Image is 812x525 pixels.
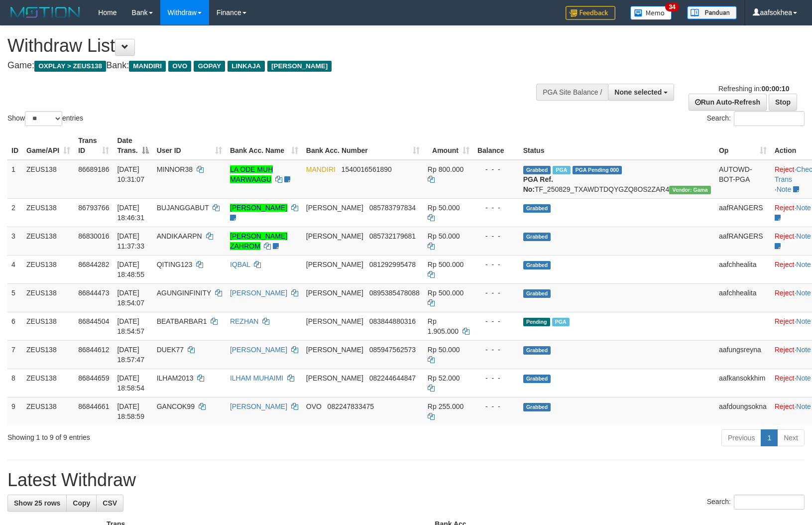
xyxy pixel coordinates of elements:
[715,397,771,425] td: aafdoungsokna
[536,84,608,101] div: PGA Site Balance /
[306,232,363,240] span: [PERSON_NAME]
[523,166,551,174] span: Grabbed
[707,495,805,510] label: Search:
[523,375,551,383] span: Grabbed
[369,346,416,354] span: Copy 085947562573 to clipboard
[428,346,460,354] span: Rp 50.000
[157,346,184,354] span: DUEK77
[73,499,90,507] span: Copy
[117,346,144,364] span: [DATE] 18:57:47
[306,289,363,297] span: [PERSON_NAME]
[78,346,109,354] span: 86844612
[113,131,152,160] th: Date Trans.: activate to sort column descending
[715,227,771,255] td: aafRANGERS
[103,499,117,507] span: CSV
[687,6,737,19] img: panduan.png
[22,198,74,227] td: ZEUS138
[22,397,74,425] td: ZEUS138
[477,203,515,213] div: - - -
[117,317,144,335] span: [DATE] 18:54:57
[74,131,113,160] th: Trans ID: activate to sort column ascending
[129,61,166,72] span: MANDIRI
[718,85,789,93] span: Refreshing in:
[428,374,460,382] span: Rp 52.000
[306,261,363,268] span: [PERSON_NAME]
[523,403,551,411] span: Grabbed
[117,261,144,278] span: [DATE] 18:48:55
[477,401,515,411] div: - - -
[775,289,795,297] a: Reject
[777,185,792,193] a: Note
[775,374,795,382] a: Reject
[328,402,374,410] span: Copy 082247833475 to clipboard
[796,346,811,354] a: Note
[715,369,771,397] td: aafkansokkhim
[669,186,711,194] span: Vendor URL: https://trx31.1velocity.biz
[7,340,22,369] td: 7
[157,374,194,382] span: ILHAM2013
[7,312,22,340] td: 6
[157,261,193,268] span: QITING123
[226,131,302,160] th: Bank Acc. Name: activate to sort column ascending
[573,166,622,174] span: PGA Pending
[761,429,778,446] a: 1
[230,232,287,250] a: [PERSON_NAME] ZAHROM
[7,428,331,442] div: Showing 1 to 9 of 9 entries
[715,255,771,283] td: aafchhealita
[715,340,771,369] td: aafungsreyna
[775,402,795,410] a: Reject
[7,198,22,227] td: 2
[369,232,416,240] span: Copy 085732179681 to clipboard
[230,346,287,354] a: [PERSON_NAME]
[734,111,805,126] input: Search:
[306,346,363,354] span: [PERSON_NAME]
[342,165,392,173] span: Copy 1540016561890 to clipboard
[230,317,259,325] a: REZHAN
[715,283,771,312] td: aafchhealita
[523,346,551,355] span: Grabbed
[157,402,195,410] span: GANCOK99
[22,283,74,312] td: ZEUS138
[7,131,22,160] th: ID
[715,131,771,160] th: Op: activate to sort column ascending
[424,131,473,160] th: Amount: activate to sort column ascending
[78,289,109,297] span: 86844473
[302,131,424,160] th: Bank Acc. Number: activate to sort column ascending
[230,374,283,382] a: ILHAM MUHAIMI
[22,312,74,340] td: ZEUS138
[117,204,144,222] span: [DATE] 18:46:31
[7,227,22,255] td: 3
[715,198,771,227] td: aafRANGERS
[428,232,460,240] span: Rp 50.000
[157,204,209,212] span: BUJANGGABUT
[796,317,811,325] a: Note
[22,131,74,160] th: Game/API: activate to sort column ascending
[78,261,109,268] span: 86844282
[117,374,144,392] span: [DATE] 18:58:54
[477,164,515,174] div: - - -
[168,61,191,72] span: OVO
[306,402,322,410] span: OVO
[157,165,193,173] span: MINNOR38
[523,318,550,326] span: Pending
[96,495,123,512] a: CSV
[22,369,74,397] td: ZEUS138
[523,289,551,298] span: Grabbed
[22,255,74,283] td: ZEUS138
[22,340,74,369] td: ZEUS138
[7,5,83,20] img: MOTION_logo.png
[428,204,460,212] span: Rp 50.000
[66,495,97,512] a: Copy
[477,345,515,355] div: - - -
[707,111,805,126] label: Search:
[553,166,570,174] span: Marked by aafkaynarin
[22,227,74,255] td: ZEUS138
[796,289,811,297] a: Note
[428,165,464,173] span: Rp 800.000
[7,495,67,512] a: Show 25 rows
[796,232,811,240] a: Note
[22,160,74,199] td: ZEUS138
[477,373,515,383] div: - - -
[230,165,273,183] a: LA ODE MUH MARWAAGU
[7,36,531,56] h1: Withdraw List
